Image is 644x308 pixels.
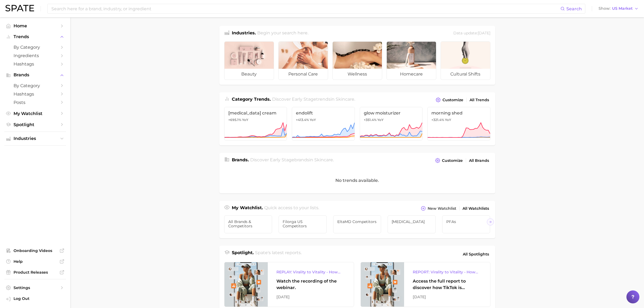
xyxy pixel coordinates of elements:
div: Access the full report to discover how TikTok is reshaping the wellness landscape, from product d... [413,278,481,291]
span: EltaMD Competitors [337,219,377,224]
span: +695.1% [228,118,241,122]
a: All Trends [468,96,490,104]
span: All Spotlights [463,251,489,257]
a: Spotlight [4,120,66,129]
span: [MEDICAL_DATA] [392,219,432,224]
span: All Brands [469,158,489,163]
a: glow moisturizer+351.4% YoY [360,107,423,140]
span: Search [566,6,582,11]
span: All Trends [470,98,489,102]
a: All Watchlists [461,205,490,212]
div: [DATE] [276,294,345,300]
button: Brands [4,71,66,79]
a: Home [4,22,66,30]
span: Trends [14,34,57,39]
button: Scroll Right [487,218,494,225]
span: New Watchlist [428,206,456,211]
a: [MEDICAL_DATA] cream+695.1% YoY [224,107,287,140]
div: No trends available. [219,168,495,193]
a: beauty [224,41,274,80]
span: skincare [336,97,354,102]
span: Spotlight [14,122,57,127]
img: SPATE [5,5,34,11]
span: Hashtags [14,91,57,97]
h2: Spate's latest reports. [255,250,302,259]
span: All Brands & Competitors [228,219,268,228]
a: homecare [387,41,436,80]
a: wellness [332,41,382,80]
span: Posts [14,100,57,105]
span: glow moisturizer [364,110,419,116]
button: Customize [434,157,464,164]
a: My Watchlist [4,109,66,118]
a: PFAs [442,215,490,233]
span: Product Releases [14,270,57,275]
span: YoY [242,118,248,122]
a: cultural shifts [441,41,490,80]
a: Hashtags [4,60,66,68]
span: Filorga US Competitors [283,219,323,228]
span: beauty [224,69,274,80]
span: +351.4% [364,118,377,122]
a: personal care [278,41,328,80]
a: endolift+413.4% YoY [292,107,355,140]
a: Posts [4,98,66,107]
span: Hashtags [14,61,57,67]
button: Customize [434,96,464,104]
span: Category Trends . [232,97,271,102]
a: All Brands & Competitors [224,215,272,233]
span: Discover Early Stage trends in . [272,97,355,102]
span: homecare [387,69,436,80]
span: Log Out [14,296,62,301]
h2: Begin your search here. [257,30,308,37]
span: endolift [296,110,351,116]
span: YoY [310,118,316,122]
span: US Market [612,7,633,10]
h2: Quick access to your lists. [264,205,319,212]
a: by Category [4,43,66,51]
a: morning shed+321.4% YoY [427,107,490,140]
span: Brands . [232,157,249,162]
a: Product Releases [4,268,66,276]
a: REPLAY: Virality to Vitality - How TikTok is Driving Wellness DiscoveryWatch the recording of the... [224,262,354,307]
h1: My Watchlist. [232,205,263,212]
span: skincare [314,157,333,162]
span: YoY [377,118,384,122]
span: Discover Early Stage brands in . [250,157,334,162]
span: by Category [14,45,57,50]
a: All Spotlights [461,250,490,259]
span: Customize [442,98,463,102]
span: Customize [442,158,463,163]
span: Settings [14,285,57,290]
span: personal care [279,69,328,80]
button: New Watchlist [420,205,457,212]
a: Hashtags [4,90,66,98]
span: All Watchlists [463,206,489,211]
input: Search here for a brand, industry, or ingredient [51,4,560,13]
a: Settings [4,284,66,292]
a: [MEDICAL_DATA] [388,215,436,233]
div: Data update: [DATE] [453,30,490,37]
span: Onboarding Videos [14,248,57,253]
span: Industries [14,136,57,141]
span: My Watchlist [14,111,57,116]
h1: Industries. [232,30,256,37]
span: Help [14,259,57,264]
a: Filorga US Competitors [279,215,327,233]
a: Log out. Currently logged in with e-mail suzanne_youngblood@cpskinhealth.com. [4,294,66,304]
button: ShowUS Market [597,5,640,12]
span: wellness [333,69,382,80]
div: REPLAY: Virality to Vitality - How TikTok is Driving Wellness Discovery [276,269,345,275]
span: YoY [445,118,451,122]
a: REPORT: Virality to Vitality - How TikTok is Driving Wellness DiscoveryAccess the full report to ... [361,262,490,307]
span: [MEDICAL_DATA] cream [228,110,283,116]
div: [DATE] [413,294,481,300]
span: PFAs [446,219,486,224]
a: All Brands [468,157,490,164]
span: Home [14,23,57,28]
div: REPORT: Virality to Vitality - How TikTok is Driving Wellness Discovery [413,269,481,275]
span: morning shed [431,110,486,116]
span: Brands [14,73,57,77]
button: Industries [4,135,66,143]
span: +321.4% [431,118,444,122]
